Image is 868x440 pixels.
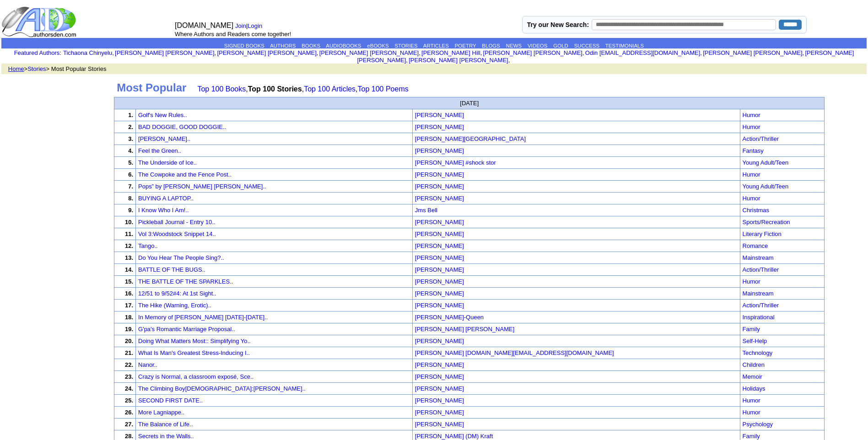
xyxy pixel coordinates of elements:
[138,433,194,440] a: Secrets in the Walls..
[415,134,526,142] a: [PERSON_NAME][GEOGRAPHIC_DATA]
[415,433,493,440] font: [PERSON_NAME] (DM) Kraft
[138,135,190,142] a: [PERSON_NAME]..
[128,135,133,142] font: 3.
[482,51,483,56] font: i
[415,278,464,285] font: [PERSON_NAME]
[415,409,464,416] font: [PERSON_NAME]
[138,242,158,249] a: Tango..
[128,207,133,214] font: 9.
[423,43,449,48] a: ARTICLES
[125,290,133,297] font: 16.
[743,195,760,202] a: Humor
[415,265,464,273] a: [PERSON_NAME]
[302,43,320,48] a: BOOKS
[510,58,511,63] font: i
[415,171,464,178] font: [PERSON_NAME]
[138,385,306,392] a: The Climbing Boy[DEMOGRAPHIC_DATA]:[PERSON_NAME]..
[415,325,514,333] a: [PERSON_NAME] [PERSON_NAME]
[63,49,854,64] font: , , , , , , , , , ,
[138,326,235,333] a: G'pa's Romantic Marriage Proposal..
[138,159,197,166] a: The Underside of Ice..
[138,314,268,321] a: In Memory of [PERSON_NAME] [DATE]-[DATE]..
[138,112,187,118] a: Golf's New Rules..
[138,361,157,368] a: Nanor..
[415,301,464,309] a: [PERSON_NAME]
[415,158,496,166] a: [PERSON_NAME] #shock stor
[743,231,782,237] a: Literary Fiction
[528,43,547,48] a: VIDEOS
[743,290,774,297] a: Mainstream
[357,49,854,64] a: [PERSON_NAME] [PERSON_NAME]
[415,123,464,130] a: [PERSON_NAME]
[197,85,415,93] font: , , ,
[415,241,464,249] a: [PERSON_NAME]
[117,81,186,94] b: Most Popular
[235,22,265,29] font: |
[415,302,464,309] font: [PERSON_NAME]
[358,85,409,93] a: Top 100 Poems
[743,421,773,428] a: Psychology
[743,254,774,261] a: Mainstream
[415,159,496,166] font: [PERSON_NAME] #shock stor
[415,135,526,142] font: [PERSON_NAME][GEOGRAPHIC_DATA]
[415,112,464,118] font: [PERSON_NAME]
[743,349,773,356] a: Technology
[114,51,115,56] font: i
[415,338,464,344] font: [PERSON_NAME]
[743,207,770,214] a: Christmas
[63,49,112,56] a: Tichaona Chinyelu
[125,231,133,237] font: 11.
[138,338,251,344] a: Doing What Matters Most:: Simplifying Yo..
[415,397,464,404] font: [PERSON_NAME]
[125,361,133,368] font: 22.
[128,147,133,154] font: 4.
[408,58,409,63] font: i
[415,230,464,237] a: [PERSON_NAME]
[743,171,760,178] a: Humor
[415,289,464,297] a: [PERSON_NAME]
[415,206,437,214] a: Jms Bell
[415,123,464,130] font: [PERSON_NAME]
[415,361,464,368] font: [PERSON_NAME]
[605,43,644,48] a: TESTIMONIALS
[197,85,246,93] a: Top 100 Books
[138,266,205,273] a: BATTLE OF THE BUGS..
[415,337,464,344] a: [PERSON_NAME]
[553,43,568,48] a: GOLD
[415,373,464,380] font: [PERSON_NAME]
[415,231,464,237] font: [PERSON_NAME]
[415,420,464,428] a: [PERSON_NAME]
[115,49,214,56] a: [PERSON_NAME] [PERSON_NAME]
[216,51,217,56] font: i
[743,123,760,130] a: Humor
[14,49,60,56] a: Featured Authors
[743,373,762,380] a: Memoir
[506,43,522,48] a: NEWS
[415,218,464,225] a: [PERSON_NAME]
[415,396,464,404] a: [PERSON_NAME]
[415,360,464,368] a: [PERSON_NAME]
[318,51,319,56] font: i
[415,385,464,392] font: [PERSON_NAME]
[743,314,775,321] a: Inspirational
[125,302,133,309] font: 17.
[415,313,484,321] a: [PERSON_NAME]-Queen
[125,278,133,285] font: 15.
[415,194,464,202] a: [PERSON_NAME]
[743,242,768,249] a: Romance
[125,219,133,225] font: 10.
[460,100,479,107] font: [DATE]
[224,43,264,48] a: SIGNED BOOKS
[125,254,133,261] font: 13.
[743,397,760,404] a: Humor
[415,432,493,440] a: [PERSON_NAME] (DM) Kraft
[703,49,802,56] a: [PERSON_NAME] [PERSON_NAME]
[702,51,703,56] font: i
[415,266,464,273] font: [PERSON_NAME]
[138,397,203,404] a: SECOND FIRST DATE..
[128,123,133,130] font: 2.
[415,326,514,333] font: [PERSON_NAME] [PERSON_NAME]
[3,65,106,72] font: > > Most Popular Stories
[743,302,779,309] a: Action/Thriller
[409,57,508,64] a: [PERSON_NAME] [PERSON_NAME]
